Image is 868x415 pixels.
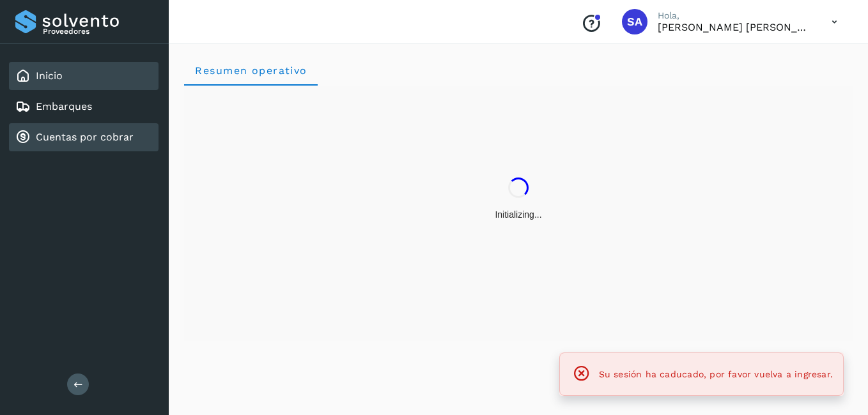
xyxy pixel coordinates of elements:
[194,64,307,77] span: Resumen operativo
[36,100,92,112] a: Embarques
[36,70,63,82] a: Inicio
[43,27,153,36] p: Proveedores
[36,131,134,143] a: Cuentas por cobrar
[658,10,811,21] p: Hola,
[9,123,159,151] div: Cuentas por cobrar
[9,62,159,90] div: Inicio
[599,369,833,379] span: Su sesión ha caducado, por favor vuelva a ingresar.
[9,93,159,121] div: Embarques
[658,21,811,33] p: Saul Armando Palacios Martinez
